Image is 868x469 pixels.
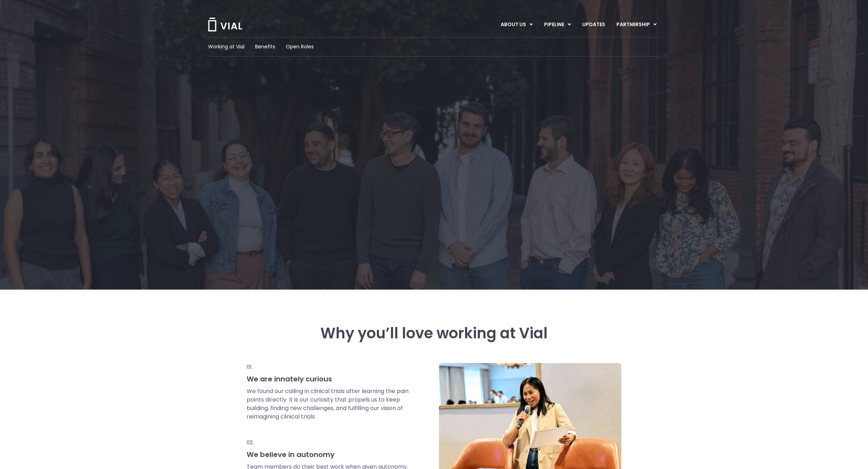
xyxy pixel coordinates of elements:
a: Benefits [255,43,275,51]
p: 01. [247,363,410,371]
h3: We are innately curious [247,374,410,384]
a: Working at Vial [208,43,245,51]
h3: We believe in autonomy [247,450,410,459]
a: UPDATES [577,19,610,31]
a: Open Roles [286,43,314,51]
p: 02. [247,439,410,446]
p: We found our calling in clinical trials after learning the pain points directly. It is our curios... [247,387,410,421]
a: ABOUT USMenu Toggle [495,19,538,31]
h3: Why you’ll love working at Vial [247,325,621,342]
a: PIPELINEMenu Toggle [538,19,576,31]
a: PARTNERSHIPMenu Toggle [611,19,662,31]
img: Vial Logo [207,18,243,31]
